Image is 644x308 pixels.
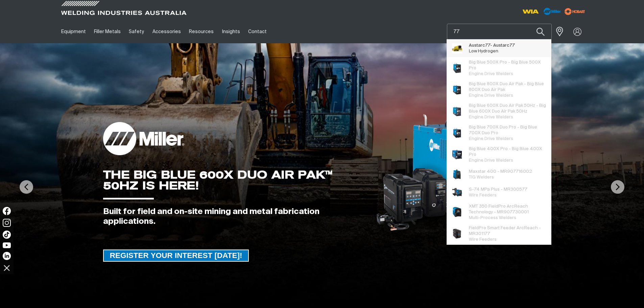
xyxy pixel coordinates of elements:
[469,72,513,76] span: Engine Drive Welders
[469,175,494,180] span: TIG Welders
[563,6,587,17] img: miller
[469,103,546,114] span: Big Blue 600X Duo Air Pak 50Hz - Big Blue 600X Duo Air Pak 50Hz
[469,169,532,174] span: Maxstar 400 - MR90 16002
[1,262,13,274] img: hide socials
[469,81,546,93] span: Big Blue 800X Duo Air Pak - Big Blue 800X Duo Air Pak
[469,237,497,242] span: Wire Feeders
[469,193,497,197] span: Wire Feeders
[611,180,624,194] img: NextArrow
[103,169,365,191] div: THE BIG BLUE 600X DUO AIR PAK™ 50HZ IS HERE!
[185,20,218,43] a: Resources
[3,231,11,239] img: TikTok
[469,93,513,98] span: Engine Drive Welders
[3,242,11,248] img: YouTube
[469,146,546,158] span: Big Blue 400X Pro - Big Blue 400X Pro
[469,60,546,71] span: Big Blue 500X Pro - Big Blue 500X Pro
[509,43,515,48] span: 77
[3,219,11,227] img: Instagram
[469,43,515,48] span: Austarc - Austarc
[469,204,546,215] span: XMT 350 FieldPro ArcReach Technology - MR90 30001
[3,252,11,260] img: LinkedIn
[57,20,90,43] a: Equipment
[103,250,249,262] a: REGISTER YOUR INTEREST TODAY!
[57,20,455,43] nav: Main
[148,20,185,43] a: Accessories
[469,158,513,163] span: Engine Drive Welders
[103,207,365,227] div: Built for field and on-site mining and metal fabrication applications.
[3,207,11,215] img: Facebook
[469,137,513,141] span: Engine Drive Welders
[529,24,552,40] button: Search products
[513,169,519,174] span: 77
[469,49,498,53] span: Low Hydrogen
[485,43,490,48] span: 77
[125,20,148,43] a: Safety
[469,187,527,192] span: S-74 MPa Plus - MR3005
[485,232,490,236] span: 77
[447,24,551,39] input: Product name or item number...
[469,216,516,220] span: Multi-Process Welders
[469,115,513,119] span: Engine Drive Welders
[469,225,546,237] span: FieldPro Smart Feeder ArcReach - MR3011
[510,210,515,214] span: 77
[104,250,248,262] span: REGISTER YOUR INTEREST [DATE]!
[218,20,244,43] a: Insights
[522,187,527,192] span: 77
[20,180,33,194] img: PrevArrow
[469,124,546,136] span: Big Blue 700X Duo Pro - Big Blue 700X Duo Pro
[90,20,125,43] a: Filler Metals
[244,20,271,43] a: Contact
[447,39,551,244] ul: Suggestions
